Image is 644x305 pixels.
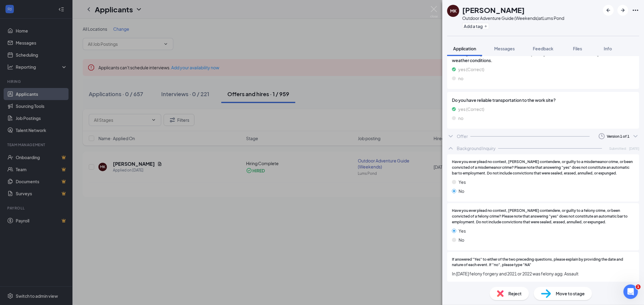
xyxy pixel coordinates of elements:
[609,146,627,151] span: Submitted:
[452,159,634,176] span: Have you ever plead no contest, [PERSON_NAME] contendere, or guilty to a misdemeanor crime, or be...
[459,237,464,243] span: No
[607,134,630,139] div: Version 1 of 1
[458,66,484,73] span: yes (Correct)
[452,257,634,268] span: If answered "Yes" to either of the two preceding questions, please explain by providing the date ...
[447,133,454,140] svg: ChevronDown
[617,5,628,16] button: ArrowRight
[450,8,457,14] div: MK
[494,46,515,51] span: Messages
[459,188,464,194] span: No
[604,46,612,51] span: Info
[603,5,614,16] button: ArrowLeftNew
[458,106,484,112] span: yes (Correct)
[458,115,463,121] span: no
[459,179,466,185] span: Yes
[629,146,639,151] span: [DATE]
[452,270,634,277] span: In [DATE] felony forgery and 2021 or 2022 was felony agg. Assault
[457,145,496,151] div: Background Inquiry
[447,145,454,152] svg: ChevronUp
[598,133,605,140] svg: Clock
[533,46,553,51] span: Feedback
[453,46,476,51] span: Application
[573,46,582,51] span: Files
[452,208,634,225] span: Have you ever plead no contest, [PERSON_NAME] contendere, or guilty to a felony crime, or been co...
[605,7,612,14] svg: ArrowLeftNew
[619,7,626,14] svg: ArrowRight
[452,97,634,103] span: Do you have reliable transportation to the work site?
[508,290,522,297] span: Reject
[462,15,564,21] div: Outdoor Adventure Guide (Weekends) at Lums Pond
[457,133,468,139] div: Offer
[459,228,466,234] span: Yes
[462,5,525,15] h1: [PERSON_NAME]
[458,75,463,82] span: no
[636,285,641,289] span: 1
[484,24,488,28] svg: Plus
[623,285,638,299] iframe: Intercom live chat
[556,290,585,297] span: Move to stage
[632,7,639,14] svg: Ellipses
[462,23,489,29] button: PlusAdd a tag
[632,133,639,140] svg: ChevronDown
